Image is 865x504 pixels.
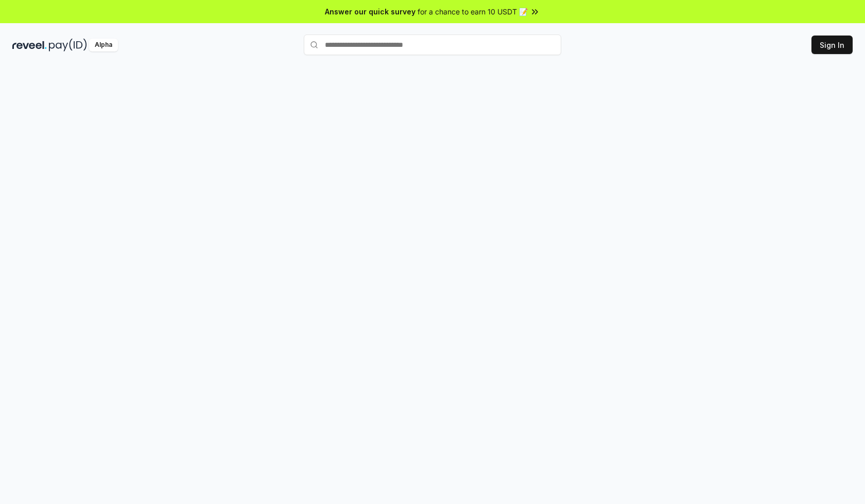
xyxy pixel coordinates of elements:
[89,39,118,51] div: Alpha
[12,39,47,51] img: reveel_dark
[418,6,528,17] span: for a chance to earn 10 USDT 📝
[811,36,853,54] button: Sign In
[325,6,416,17] span: Answer our quick survey
[49,39,87,51] img: pay_id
